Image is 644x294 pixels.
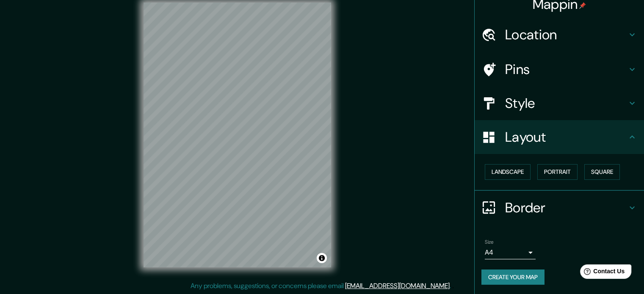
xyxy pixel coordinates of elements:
[475,120,644,154] div: Layout
[475,52,644,86] div: Pins
[475,18,644,52] div: Location
[505,61,627,78] h4: Pins
[485,246,536,259] div: A4
[505,199,627,216] h4: Border
[317,253,327,263] button: Toggle attribution
[481,269,544,285] button: Create your map
[485,238,494,245] label: Size
[537,164,578,180] button: Portrait
[584,164,620,180] button: Square
[579,2,586,9] img: pin-icon.png
[345,281,450,290] a: [EMAIL_ADDRESS][DOMAIN_NAME]
[475,86,644,120] div: Style
[452,281,454,291] div: .
[485,164,531,180] button: Landscape
[191,281,451,291] p: Any problems, suggestions, or concerns please email .
[475,191,644,225] div: Border
[505,95,627,112] h4: Style
[144,3,331,267] canvas: Map
[451,281,452,291] div: .
[505,129,627,146] h4: Layout
[569,261,635,285] iframe: Help widget launcher
[505,26,627,43] h4: Location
